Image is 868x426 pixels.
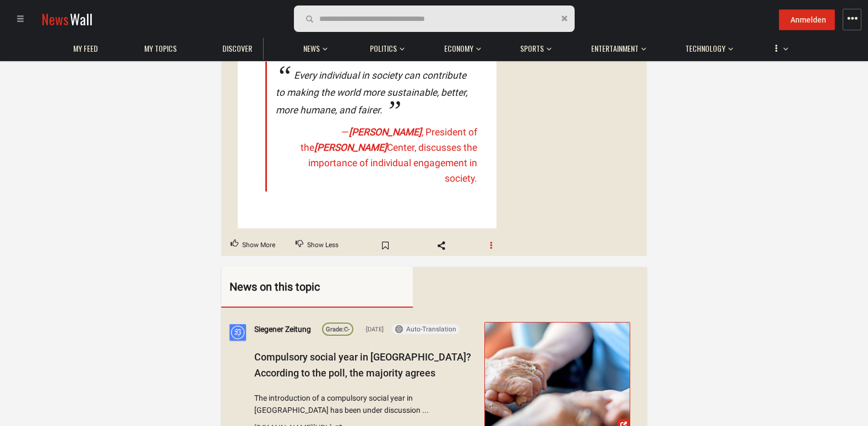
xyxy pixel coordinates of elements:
[515,33,552,59] button: Sports
[370,43,397,53] span: Politics
[364,38,402,59] a: Politics
[586,38,644,59] a: Entertainment
[515,38,549,59] a: Sports
[326,326,344,333] span: Grade:
[314,142,387,153] span: [PERSON_NAME]
[680,33,733,59] button: Technology
[685,43,725,53] span: Technology
[230,324,246,341] img: Profile picture of Siegener Zeitung
[144,43,177,53] span: My topics
[680,38,731,59] a: Technology
[254,351,471,379] span: Compulsory social year in [GEOGRAPHIC_DATA]? According to the poll, the majority agrees
[779,9,835,30] button: Anmelden
[298,38,325,59] a: News
[790,15,826,24] span: Anmelden
[349,127,422,138] span: [PERSON_NAME]
[286,235,348,256] button: Downvote
[364,325,384,335] span: [DATE]
[41,9,69,29] span: News
[444,43,473,53] span: Economy
[221,235,285,256] button: Upvote
[425,237,457,254] span: Share
[73,43,98,53] span: My Feed
[520,43,544,53] span: Sports
[307,238,339,253] span: Show Less
[254,392,477,417] span: The introduction of a compulsory social year in [GEOGRAPHIC_DATA] has been under discussion ...
[230,278,372,296] div: News on this topic
[298,33,331,59] button: News
[222,43,252,53] span: Discover
[439,33,481,59] button: Economy
[41,9,92,29] a: NewsWall
[276,124,477,186] cite: — , President of the Center, discusses the importance of individual engagement in society.
[326,325,350,335] div: C-
[322,323,353,336] a: Grade:C-
[586,33,646,59] button: Entertainment
[591,43,638,53] span: Entertainment
[364,33,405,59] button: Politics
[369,237,401,254] span: Bookmark
[439,38,479,59] a: Economy
[303,43,320,53] span: News
[242,238,275,253] span: Show More
[70,9,92,29] span: Wall
[276,67,477,119] div: Every individual in society can contribute to making the world more sustainable, better, more hum...
[254,323,311,335] a: Siegener Zeitung
[392,324,460,334] button: Auto-Translation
